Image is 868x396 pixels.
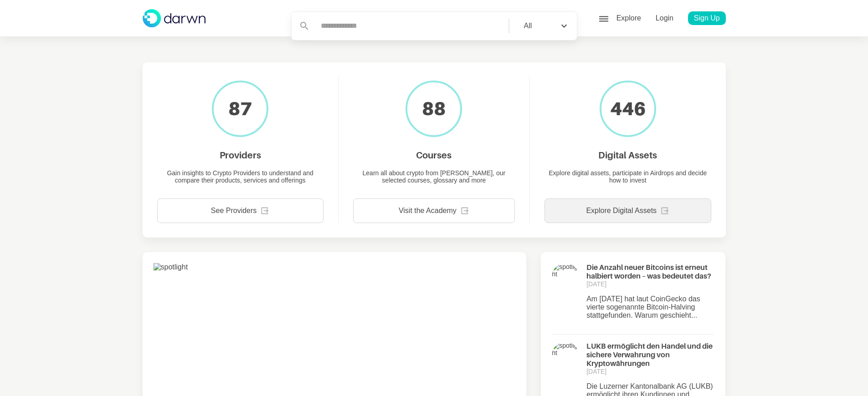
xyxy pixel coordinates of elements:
[688,11,726,25] a: Sign Up
[208,77,272,141] a: 87
[157,198,324,223] a: See Providers
[586,280,714,288] p: [DATE]
[189,274,249,290] h2: Spotlight
[402,77,466,141] a: 88
[157,169,324,184] p: Gain insights to Crypto Providers to understand and compare their products, services and offerings
[353,169,515,184] p: Learn all about crypto from [PERSON_NAME], our selected courses, glossary and more
[228,98,252,119] span: 87
[399,207,457,215] p: Visit the Academy
[598,150,657,160] h3: Digital Assets
[586,263,714,327] a: Die Anzahl neuer Bitcoins ist erneut halbiert worden – was bedeutet das?[DATE]Am [DATE] hat laut ...
[353,198,515,223] a: Visit the Academy
[552,342,579,369] img: spotlight
[610,98,646,119] span: 446
[586,368,714,375] p: [DATE]
[552,263,579,290] img: spotlight
[586,342,714,368] h4: LUKB ermöglicht den Handel und die sichere Verwahrung von Kryptowährungen
[596,77,660,141] a: 446
[544,198,711,223] a: Explore Digital Assets
[615,11,642,25] p: Explore
[654,11,675,25] p: Login
[586,295,714,320] p: Am [DATE] hat laut CoinGecko das vierte sogenannte Bitcoin-Halving stattgefunden. Warum geschieht...
[586,263,714,280] h4: Die Anzahl neuer Bitcoins ist erneut halbiert worden – was bedeutet das?
[586,207,657,215] p: Explore Digital Assets
[220,150,261,160] h3: Providers
[524,22,532,30] div: All
[416,150,452,160] h3: Courses
[422,98,446,119] span: 88
[211,207,257,215] p: See Providers
[544,169,711,184] p: Explore digital assets, participate in Airdrops and decide how to invest
[648,11,681,25] a: Login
